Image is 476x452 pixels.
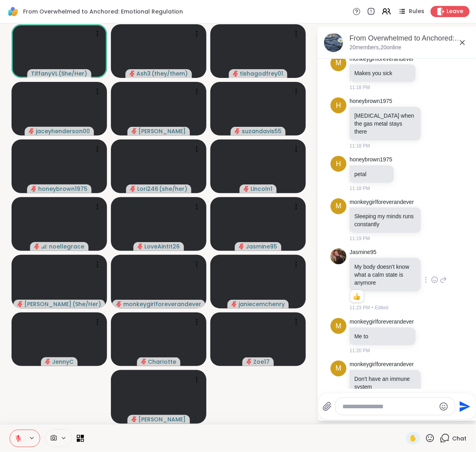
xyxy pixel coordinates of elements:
span: h [336,100,341,111]
span: audio-muted [31,186,37,192]
span: Jasmine95 [246,242,278,250]
span: audio-muted [45,359,51,365]
p: [MEDICAL_DATA] when the gas metal stays there [354,112,416,136]
span: CharIotte [148,358,177,366]
span: m [336,201,342,211]
button: Reactions: like [352,293,361,300]
span: audio-muted [247,359,252,365]
span: Lori246 [137,185,158,193]
span: Edited [375,304,389,311]
span: audio-muted [116,301,122,307]
a: Jasmine95 [350,248,377,256]
span: ✋ [409,434,417,443]
span: tishagodfrey01 [240,70,284,78]
span: Leave [447,8,463,16]
span: TiffanyVL [31,70,58,78]
span: audio-muted [233,71,239,76]
span: ( she/her ) [159,185,187,193]
span: audio-muted [17,301,23,307]
span: audio-muted [34,244,40,249]
span: audio-muted [130,71,135,76]
a: monkeygirlforeverandever [350,55,414,63]
span: Rules [409,8,424,16]
span: audio-muted [141,359,147,365]
span: 11:18 PM [350,185,370,192]
span: audio-muted [29,128,34,134]
span: JennyC [52,358,74,366]
span: ( She/Her ) [73,300,101,308]
span: [PERSON_NAME] [25,300,72,308]
span: suzandavis55 [242,127,282,135]
a: honeybrown1975 [350,97,392,105]
span: audio-muted [138,244,143,249]
div: From Overwhelmed to Anchored: Emotional Regulation, [DATE] [350,33,470,43]
p: My body doesn't know what a calm state is anymore [354,263,416,287]
span: 11:20 PM [350,347,370,354]
p: Don't have an immune system [354,375,416,391]
a: monkeygirlforeverandever [350,198,414,206]
span: m [336,321,342,332]
span: audio-muted [239,244,245,249]
span: LoveAintIt26 [145,242,180,250]
span: m [336,58,342,68]
a: honeybrown1975 [350,156,392,164]
span: 11:18 PM [350,84,370,91]
span: m [336,363,342,374]
span: [PERSON_NAME] [139,127,186,135]
span: jaceyhenderson00 [36,127,90,135]
span: [PERSON_NAME] [139,415,186,423]
button: Send [455,398,473,415]
span: audio-muted [244,186,249,192]
p: 20 members, 20 online [350,44,402,52]
span: honeybrown1975 [38,185,87,193]
a: monkeygirlforeverandever [350,318,414,326]
span: • [371,304,373,311]
span: ( they/them ) [152,70,188,78]
span: Chat [452,435,466,442]
span: audio-muted [132,128,137,134]
button: Emoji picker [439,402,449,411]
span: ( She/Her ) [59,70,87,78]
span: From Overwhelmed to Anchored: Emotional Regulation [23,8,183,16]
p: Me to [354,332,411,340]
p: Sleeping my minds runs constantly [354,212,416,228]
span: audio-muted [130,186,136,192]
span: janiecemchenry [239,300,285,308]
span: h [336,159,341,169]
span: Lincoln1 [251,185,273,193]
p: petal [354,170,389,178]
img: ShareWell Logomark [6,5,20,18]
a: monkeygirlforeverandever [350,361,414,369]
p: Makes you sick [354,69,411,77]
img: https://sharewell-space-live.sfo3.digitaloceanspaces.com/user-generated/0818d3a5-ec43-4745-9685-c... [330,248,346,264]
div: Reaction list [350,290,364,303]
span: audio-muted [132,417,137,422]
textarea: Type your message [343,403,435,411]
span: 11:18 PM [350,142,370,149]
span: audio-muted [235,128,240,134]
span: 11:19 PM [350,235,370,242]
span: monkeygirlforeverandever [123,300,201,308]
span: Ash3 [137,70,151,78]
span: Zoe17 [254,358,270,366]
span: noellegrace [49,242,85,250]
img: From Overwhelmed to Anchored: Emotional Regulation, Oct 14 [324,33,343,52]
span: audio-muted [231,301,237,307]
span: 11:23 PM [350,304,370,311]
